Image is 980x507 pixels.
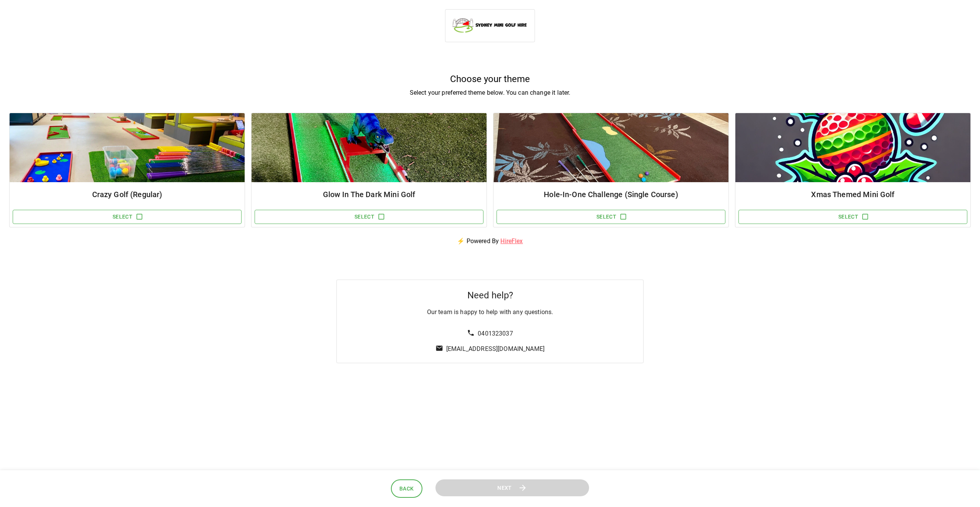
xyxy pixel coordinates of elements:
h6: Xmas Themed Mini Golf [742,188,964,201]
img: Package [252,113,487,182]
p: 0401323037 [478,329,513,338]
img: Package [735,113,970,182]
span: Next [497,483,512,493]
h6: Crazy Golf (Regular) [16,188,238,201]
img: Package [10,113,245,182]
h6: Glow In The Dark Mini Golf [258,188,480,201]
h5: Need help? [467,289,513,301]
span: Back [399,484,414,494]
img: Package [493,113,728,182]
p: Our team is happy to help with any questions. [427,308,553,317]
button: Next [435,479,589,497]
h6: Hole-In-One Challenge (Single Course) [500,188,722,201]
h5: Choose your theme [9,73,971,85]
button: Select [738,210,967,224]
p: Select your preferred theme below. You can change it later. [9,88,971,97]
button: Select [497,210,725,224]
button: Select [13,210,242,224]
p: ⚡ Powered By [448,227,532,255]
button: Select [255,210,483,224]
img: Sydney Mini Golf Hire logo [452,16,528,34]
a: HireFlex [500,237,523,245]
a: [EMAIL_ADDRESS][DOMAIN_NAME] [446,345,545,352]
button: Back [391,479,422,498]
